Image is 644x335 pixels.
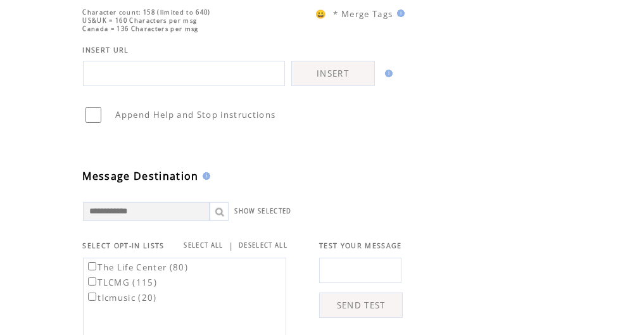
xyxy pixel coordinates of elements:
img: help.gif [199,172,210,180]
span: INSERT URL [83,46,129,54]
span: Message Destination [83,169,199,183]
a: SELECT ALL [184,241,224,250]
span: * Merge Tags [334,8,393,20]
img: help.gif [393,9,405,17]
span: Append Help and Stop instructions [116,109,276,120]
span: Character count: 158 (limited to 640) [83,8,211,16]
img: help.gif [381,70,393,77]
span: SELECT OPT-IN LISTS [83,241,165,250]
a: DESELECT ALL [239,241,287,250]
a: INSERT [291,61,375,86]
input: The Life Center (80) [88,262,96,270]
span: US&UK = 160 Characters per msg [83,16,198,25]
a: SEND TEST [319,293,403,318]
span: | [229,240,234,251]
a: SHOW SELECTED [235,207,292,215]
label: TLCMG (115) [85,277,158,288]
label: tlcmusic (20) [85,292,157,303]
label: The Life Center (80) [85,262,189,273]
span: 😀 [315,8,327,20]
input: TLCMG (115) [88,277,96,286]
span: Canada = 136 Characters per msg [83,25,199,33]
span: TEST YOUR MESSAGE [319,241,402,250]
input: tlcmusic (20) [88,293,96,301]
